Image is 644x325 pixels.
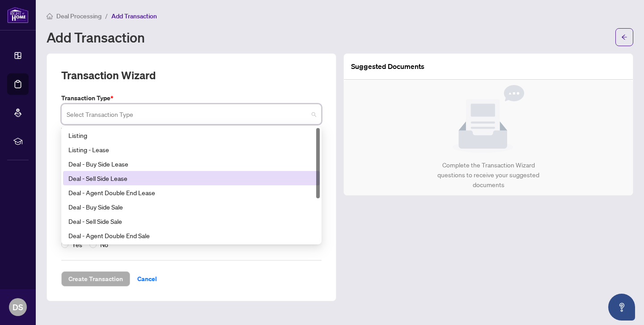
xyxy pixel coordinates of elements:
label: Transaction Type [61,93,322,103]
div: Complete the Transaction Wizard questions to receive your suggested documents [428,160,549,190]
div: Deal - Agent Double End Sale [63,228,320,243]
h2: Transaction Wizard [61,68,156,82]
span: DS [13,301,23,313]
div: Deal - Buy Side Lease [68,159,314,169]
div: Deal - Agent Double End Lease [63,185,320,200]
span: Transaction Type is Required Field [61,127,143,133]
li: / [105,11,108,21]
article: Suggested Documents [351,61,424,72]
button: Open asap [608,294,635,321]
div: Listing - Lease [68,145,314,154]
button: Create Transaction [61,271,130,287]
div: Listing - Lease [63,142,320,157]
div: Deal - Agent Double End Sale [68,231,314,240]
div: Deal - Sell Side Lease [63,171,320,185]
div: Deal - Buy Side Lease [63,157,320,171]
span: Cancel [137,272,157,286]
div: Deal - Agent Double End Lease [68,188,314,197]
h1: Add Transaction [47,30,145,44]
div: Deal - Buy Side Sale [68,202,314,212]
div: Listing [63,128,320,142]
span: arrow-left [621,34,627,40]
img: logo [7,7,29,23]
div: Deal - Sell Side Sale [63,214,320,228]
div: Listing [68,130,314,140]
button: Cancel [130,271,164,287]
div: Deal - Buy Side Sale [63,200,320,214]
span: Add Transaction [111,12,157,20]
div: Deal - Sell Side Sale [68,216,314,226]
div: Deal - Sell Side Lease [68,173,314,183]
img: Null State Icon [453,85,524,153]
span: home [47,13,53,19]
span: Deal Processing [56,12,102,20]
